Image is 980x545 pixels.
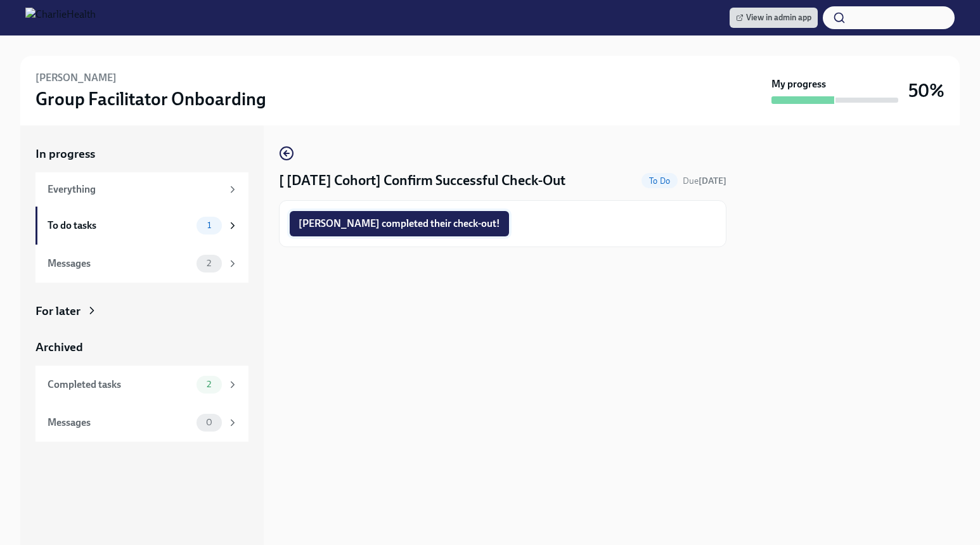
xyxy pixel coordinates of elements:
[35,172,248,207] a: Everything
[199,380,219,389] span: 2
[48,257,191,271] div: Messages
[198,418,220,427] span: 0
[771,77,826,91] strong: My progress
[200,221,219,230] span: 1
[35,245,248,283] a: Messages2
[35,339,248,356] a: Archived
[642,176,678,186] span: To Do
[699,176,726,186] strong: [DATE]
[299,217,500,230] span: [PERSON_NAME] completed their check-out!
[683,175,726,187] span: September 6th, 2025 10:00
[35,303,248,319] a: For later
[35,146,248,162] a: In progress
[48,219,191,233] div: To do tasks
[48,416,191,430] div: Messages
[279,171,565,190] h4: [ [DATE] Cohort] Confirm Successful Check-Out
[48,378,191,392] div: Completed tasks
[48,183,222,196] div: Everything
[199,259,219,268] span: 2
[908,79,945,102] h3: 50%
[35,71,117,85] h6: [PERSON_NAME]
[35,303,81,319] div: For later
[290,211,509,236] button: [PERSON_NAME] completed their check-out!
[683,176,726,186] span: Due
[25,8,96,28] img: CharlieHealth
[35,404,248,442] a: Messages0
[736,11,811,24] span: View in admin app
[730,8,818,28] a: View in admin app
[35,207,248,245] a: To do tasks1
[35,87,266,110] h3: Group Facilitator Onboarding
[35,366,248,404] a: Completed tasks2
